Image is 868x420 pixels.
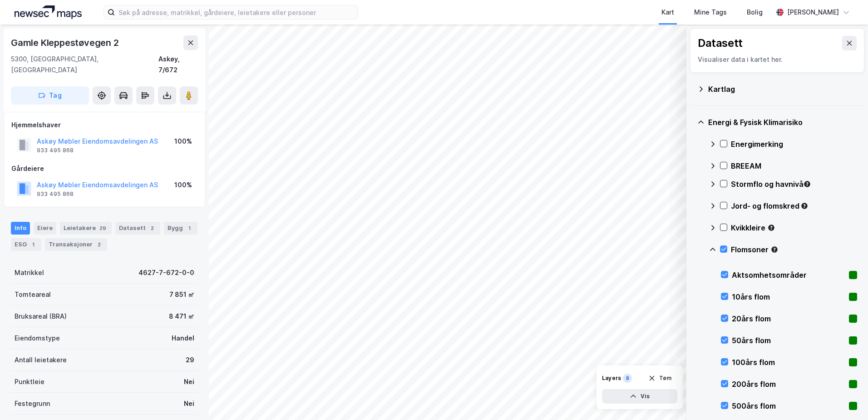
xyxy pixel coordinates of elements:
[602,375,621,382] div: Layers
[747,7,763,18] div: Bolig
[172,333,194,344] div: Handel
[169,311,194,322] div: 8 471 ㎡
[800,202,809,210] div: Tooltip anchor
[11,120,197,130] div: Hjemmelshaver
[184,398,194,409] div: Nei
[115,222,160,235] div: Datasett
[602,389,677,404] button: Vis
[94,240,104,249] div: 2
[185,224,194,233] div: 1
[60,222,112,235] div: Leietakere
[770,245,779,254] div: Tooltip anchor
[15,289,51,300] div: Tomteareal
[34,222,56,235] div: Eiere
[29,240,38,249] div: 1
[15,267,44,278] div: Matrikkel
[732,379,845,390] div: 200års flom
[731,160,857,171] div: BREEAM
[164,222,197,235] div: Bygg
[787,7,839,18] div: [PERSON_NAME]
[731,179,857,190] div: Stormflo og havnivå
[698,36,743,50] div: Datasett
[174,136,192,147] div: 100%
[138,267,194,278] div: 4627-7-672-0-0
[37,147,74,154] div: 933 495 868
[732,313,845,324] div: 20års flom
[731,222,857,233] div: Kvikkleire
[45,238,107,251] div: Transaksjoner
[708,84,857,95] div: Kartlag
[732,270,845,280] div: Aktsomhetsområder
[732,291,845,302] div: 10års flom
[11,54,158,75] div: 5300, [GEOGRAPHIC_DATA], [GEOGRAPHIC_DATA]
[169,289,194,300] div: 7 851 ㎡
[15,376,44,387] div: Punktleie
[732,357,845,368] div: 100års flom
[732,400,845,411] div: 500års flom
[661,7,674,18] div: Kart
[767,224,775,232] div: Tooltip anchor
[15,355,67,365] div: Antall leietakere
[15,311,67,322] div: Bruksareal (BRA)
[15,333,60,344] div: Eiendomstype
[803,180,811,188] div: Tooltip anchor
[148,224,157,233] div: 2
[823,376,868,420] iframe: Chat Widget
[731,139,857,150] div: Energimerking
[708,117,857,128] div: Energi & Fysisk Klimarisiko
[11,35,121,50] div: Gamle Kleppestøvegen 2
[623,374,632,383] div: 8
[731,200,857,211] div: Jord- og flomskred
[15,5,82,19] img: logo.a4113a55bc3d86da70a041830d287a7e.svg
[11,86,89,105] button: Tag
[731,244,857,255] div: Flomsoner
[11,238,41,251] div: ESG
[98,224,108,233] div: 29
[115,5,357,19] input: Søk på adresse, matrikkel, gårdeiere, leietakere eller personer
[186,355,194,365] div: 29
[158,54,198,75] div: Askøy, 7/672
[11,222,30,235] div: Info
[642,371,677,385] button: Tøm
[732,335,845,346] div: 50års flom
[15,398,50,409] div: Festegrunn
[11,163,197,174] div: Gårdeiere
[698,54,857,65] div: Visualiser data i kartet her.
[184,376,194,387] div: Nei
[694,7,727,18] div: Mine Tags
[174,180,192,190] div: 100%
[37,190,74,198] div: 933 495 868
